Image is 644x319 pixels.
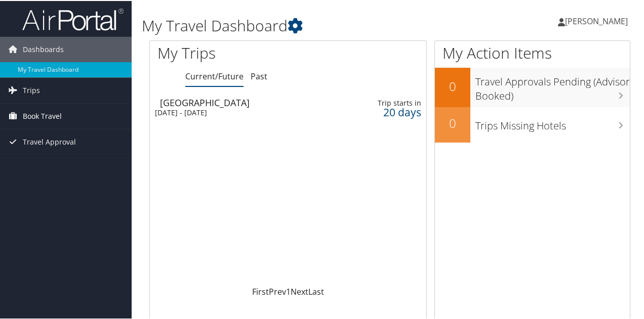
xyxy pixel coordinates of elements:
div: Trip starts in [363,98,421,107]
a: 0Travel Approvals Pending (Advisor Booked) [435,67,630,106]
img: airportal-logo.png [22,7,124,30]
a: Past [251,70,267,81]
h2: 0 [435,114,470,131]
h1: My Trips [157,41,303,63]
span: Travel Approval [23,128,76,154]
a: Prev [269,285,286,296]
a: Next [291,285,308,296]
h2: 0 [435,77,470,94]
div: [DATE] - [DATE] [155,107,327,116]
span: Book Travel [23,103,62,128]
div: [GEOGRAPHIC_DATA] [160,97,332,106]
a: Last [308,285,324,296]
a: 1 [286,285,291,296]
a: 0Trips Missing Hotels [435,106,630,142]
h3: Trips Missing Hotels [475,113,630,132]
span: Trips [23,77,40,102]
h3: Travel Approvals Pending (Advisor Booked) [475,69,630,102]
a: [PERSON_NAME] [558,5,638,35]
a: Current/Future [185,70,244,81]
span: [PERSON_NAME] [565,15,628,26]
div: 20 days [363,107,421,116]
h1: My Action Items [435,41,630,63]
a: First [252,285,269,296]
span: Dashboards [23,36,64,61]
h1: My Travel Dashboard [142,14,472,35]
